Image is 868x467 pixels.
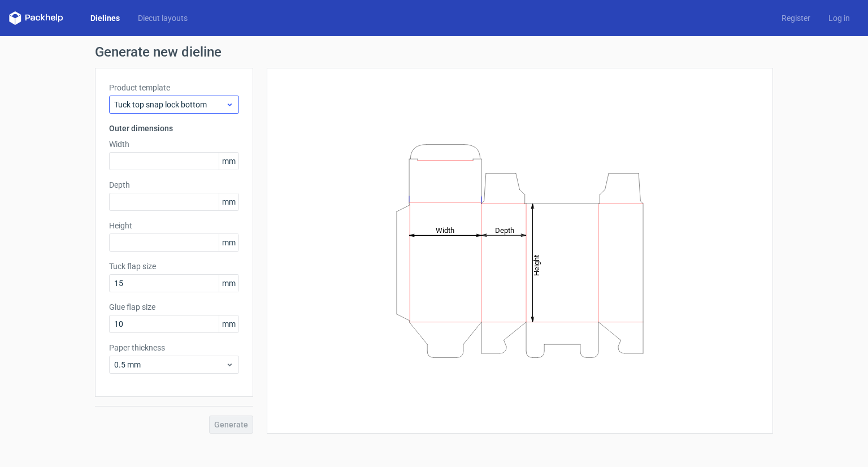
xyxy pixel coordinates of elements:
a: Register [772,12,819,24]
tspan: Depth [495,226,514,234]
a: Diecut layouts [129,12,197,24]
h3: Outer dimensions [109,123,239,134]
tspan: Height [532,254,541,275]
label: Paper thickness [109,342,239,353]
span: Tuck top snap lock bottom [114,99,225,110]
label: Glue flap size [109,301,239,313]
span: 0.5 mm [114,359,225,370]
label: Depth [109,179,239,191]
span: mm [219,193,238,210]
a: Log in [819,12,859,24]
label: Product template [109,82,239,93]
span: mm [219,234,238,251]
a: Dielines [81,12,129,24]
span: mm [219,153,238,170]
label: Height [109,220,239,231]
h1: Generate new dieline [95,45,773,59]
span: mm [219,275,238,292]
label: Tuck flap size [109,261,239,272]
tspan: Width [436,226,454,234]
span: mm [219,315,238,332]
label: Width [109,139,239,150]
